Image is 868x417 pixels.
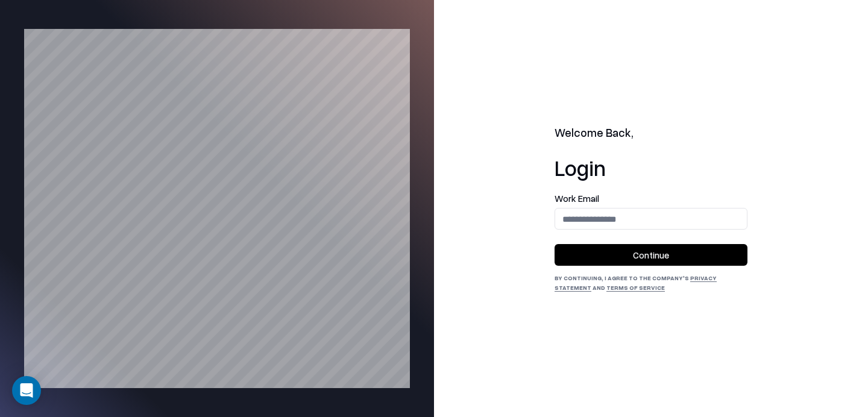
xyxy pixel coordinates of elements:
button: Continue [555,244,747,266]
label: Work Email [555,194,747,203]
h1: Login [555,155,747,180]
div: Open Intercom Messenger [12,376,41,405]
h2: Welcome Back, [555,125,747,142]
a: Terms of Service [606,284,665,291]
div: By continuing, I agree to the Company's and [555,273,747,292]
